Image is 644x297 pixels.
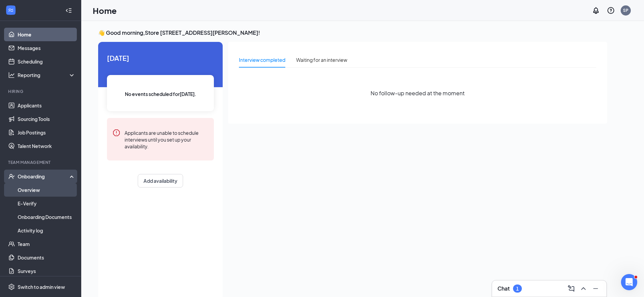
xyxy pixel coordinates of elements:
div: Interview completed [239,56,285,64]
svg: ComposeMessage [567,284,575,293]
svg: QuestionInfo [607,6,615,15]
svg: Settings [8,283,15,290]
a: Sourcing Tools [18,112,75,126]
h3: 👋 Good morning, Store [STREET_ADDRESS][PERSON_NAME] ! [98,29,607,36]
span: No events scheduled for [DATE] . [125,90,196,98]
svg: UserCheck [8,173,15,180]
div: Team Management [8,159,74,165]
svg: WorkstreamLogo [7,7,14,14]
button: Minimize [590,283,601,294]
div: Onboarding [18,173,70,180]
button: Add availability [138,174,183,188]
a: Talent Network [18,139,75,153]
svg: ChevronUp [579,284,587,293]
div: Applicants are unable to schedule interviews until you set up your availability. [125,129,208,150]
span: No follow-up needed at the moment [371,89,465,97]
a: Job Postings [18,126,75,139]
iframe: Intercom live chat [621,274,637,290]
div: Switch to admin view [18,283,65,290]
a: Activity log [18,224,75,237]
svg: Error [112,129,120,137]
button: ComposeMessage [566,283,577,294]
div: SP [623,7,628,13]
svg: Analysis [8,72,15,78]
a: Applicants [18,99,75,112]
a: E-Verify [18,197,75,210]
a: Home [18,28,75,41]
svg: Minimize [592,284,600,293]
svg: Collapse [65,7,72,14]
a: Overview [18,183,75,197]
a: Team [18,237,75,251]
h1: Home [93,5,117,16]
h3: Chat [497,285,510,292]
div: Hiring [8,89,74,94]
div: 1 [516,286,519,292]
a: Messages [18,41,75,55]
a: Surveys [18,264,75,278]
a: Documents [18,251,75,264]
a: Onboarding Documents [18,210,75,224]
svg: Notifications [592,6,600,15]
button: ChevronUp [578,283,589,294]
a: Scheduling [18,55,75,68]
div: Reporting [18,72,76,78]
div: Waiting for an interview [296,56,347,64]
span: [DATE] [107,53,214,63]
